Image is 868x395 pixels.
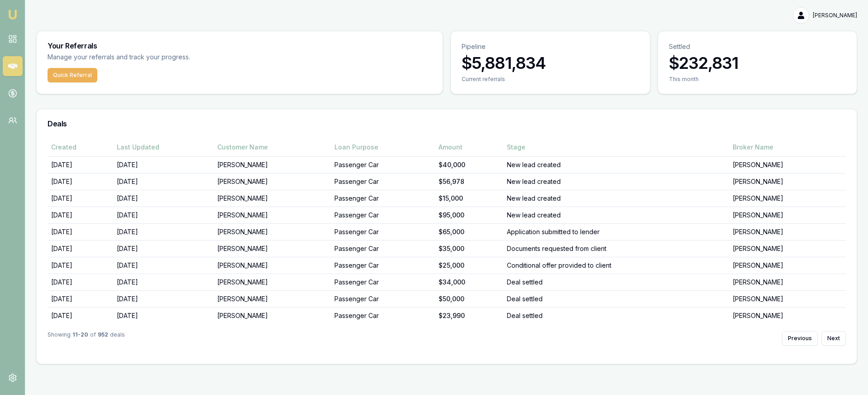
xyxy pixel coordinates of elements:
td: Passenger Car [331,274,435,290]
strong: 952 [98,331,108,346]
td: [PERSON_NAME] [729,223,846,240]
span: [PERSON_NAME] [813,12,857,19]
td: [PERSON_NAME] [214,257,330,274]
td: Deal settled [503,274,729,290]
td: [PERSON_NAME] [729,257,846,274]
div: Created [51,143,110,152]
td: [DATE] [113,257,214,274]
div: $25,000 [439,261,500,270]
div: Loan Purpose [334,143,431,152]
td: [PERSON_NAME] [214,156,330,173]
td: Passenger Car [331,290,435,307]
div: $23,990 [439,311,500,320]
h3: Deals [48,120,846,127]
td: [DATE] [113,274,214,290]
h3: Your Referrals [48,42,432,49]
td: [PERSON_NAME] [729,207,846,223]
td: [PERSON_NAME] [214,290,330,307]
td: New lead created [503,173,729,190]
td: [PERSON_NAME] [214,307,330,324]
td: [DATE] [113,207,214,223]
td: [PERSON_NAME] [729,307,846,324]
td: [PERSON_NAME] [729,173,846,190]
td: Passenger Car [331,190,435,207]
td: New lead created [503,190,729,207]
div: Amount [439,143,500,152]
p: Manage your referrals and track your progress. [48,52,279,63]
strong: 11 - 20 [72,331,88,346]
td: [DATE] [48,274,113,290]
div: Showing of deals [48,331,125,346]
td: Deal settled [503,290,729,307]
td: [DATE] [48,207,113,223]
td: New lead created [503,207,729,223]
td: Passenger Car [331,240,435,257]
td: Conditional offer provided to client [503,257,729,274]
div: $56,978 [439,177,500,186]
div: $34,000 [439,278,500,287]
td: Passenger Car [331,307,435,324]
td: [PERSON_NAME] [214,223,330,240]
div: $65,000 [439,227,500,236]
div: Last Updated [117,143,210,152]
td: [PERSON_NAME] [729,290,846,307]
div: $95,000 [439,211,500,220]
td: Deal settled [503,307,729,324]
td: [PERSON_NAME] [729,240,846,257]
td: [DATE] [113,190,214,207]
td: Passenger Car [331,156,435,173]
td: [DATE] [48,190,113,207]
button: Previous [782,331,818,346]
div: Stage [507,143,725,152]
td: Passenger Car [331,257,435,274]
td: [DATE] [48,240,113,257]
td: Passenger Car [331,173,435,190]
button: Next [821,331,846,346]
td: [DATE] [48,307,113,324]
h3: $5,881,834 [462,54,639,72]
td: [DATE] [113,173,214,190]
td: [PERSON_NAME] [214,190,330,207]
td: [PERSON_NAME] [214,173,330,190]
td: [PERSON_NAME] [729,156,846,173]
p: Settled [669,42,846,51]
h3: $232,831 [669,54,846,72]
td: [DATE] [113,290,214,307]
td: [DATE] [113,307,214,324]
td: New lead created [503,156,729,173]
td: [PERSON_NAME] [214,274,330,290]
div: Current referrals [462,76,639,83]
td: [DATE] [113,156,214,173]
td: [DATE] [48,223,113,240]
div: $35,000 [439,244,500,253]
td: Passenger Car [331,223,435,240]
td: Passenger Car [331,207,435,223]
td: [PERSON_NAME] [214,240,330,257]
td: Application submitted to lender [503,223,729,240]
div: $15,000 [439,194,500,203]
td: Documents requested from client [503,240,729,257]
div: $50,000 [439,294,500,303]
button: Quick Referral [48,68,97,82]
p: Pipeline [462,42,639,51]
div: $40,000 [439,160,500,169]
td: [DATE] [113,223,214,240]
div: Customer Name [217,143,327,152]
td: [PERSON_NAME] [729,190,846,207]
td: [PERSON_NAME] [729,274,846,290]
td: [DATE] [48,257,113,274]
div: Broker Name [733,143,842,152]
td: [DATE] [48,173,113,190]
img: emu-icon-u.png [7,9,18,20]
div: This month [669,76,846,83]
td: [DATE] [113,240,214,257]
td: [DATE] [48,156,113,173]
td: [PERSON_NAME] [214,207,330,223]
td: [DATE] [48,290,113,307]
